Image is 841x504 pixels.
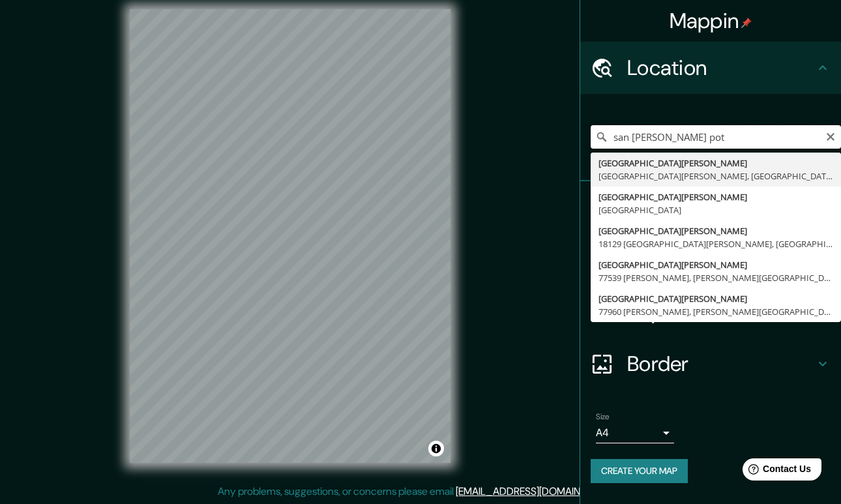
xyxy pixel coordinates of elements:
h4: Location [627,55,815,81]
div: Location [580,42,841,94]
div: Layout [580,286,841,338]
div: 77960 [PERSON_NAME], [PERSON_NAME][GEOGRAPHIC_DATA], [GEOGRAPHIC_DATA] [598,305,833,318]
a: [EMAIL_ADDRESS][DOMAIN_NAME] [456,484,617,498]
button: Create your map [591,459,688,483]
div: 18129 [GEOGRAPHIC_DATA][PERSON_NAME], [GEOGRAPHIC_DATA], [GEOGRAPHIC_DATA] [598,237,833,250]
h4: Mappin [670,8,752,34]
div: Style [580,233,841,286]
div: Pins [580,181,841,233]
iframe: Help widget launcher [725,453,827,490]
div: [GEOGRAPHIC_DATA][PERSON_NAME] [598,292,833,305]
h4: Layout [627,299,815,325]
input: Pick your city or area [591,125,841,149]
div: Border [580,338,841,390]
label: Size [596,411,610,422]
button: Clear [825,130,836,142]
div: [GEOGRAPHIC_DATA][PERSON_NAME] [598,190,833,203]
div: [GEOGRAPHIC_DATA] [598,203,833,216]
p: Any problems, suggestions, or concerns please email . [218,484,619,499]
button: Toggle attribution [428,441,444,456]
div: [GEOGRAPHIC_DATA][PERSON_NAME] [598,224,833,237]
div: [GEOGRAPHIC_DATA][PERSON_NAME] [598,258,833,271]
div: [GEOGRAPHIC_DATA][PERSON_NAME] [598,156,833,170]
h4: Border [627,351,815,377]
div: 77539 [PERSON_NAME], [PERSON_NAME][GEOGRAPHIC_DATA], [GEOGRAPHIC_DATA] [598,271,833,284]
canvas: Map [130,9,450,463]
img: pin-icon.png [741,18,752,28]
div: A4 [596,422,674,443]
div: [GEOGRAPHIC_DATA][PERSON_NAME], [GEOGRAPHIC_DATA] [598,170,833,183]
